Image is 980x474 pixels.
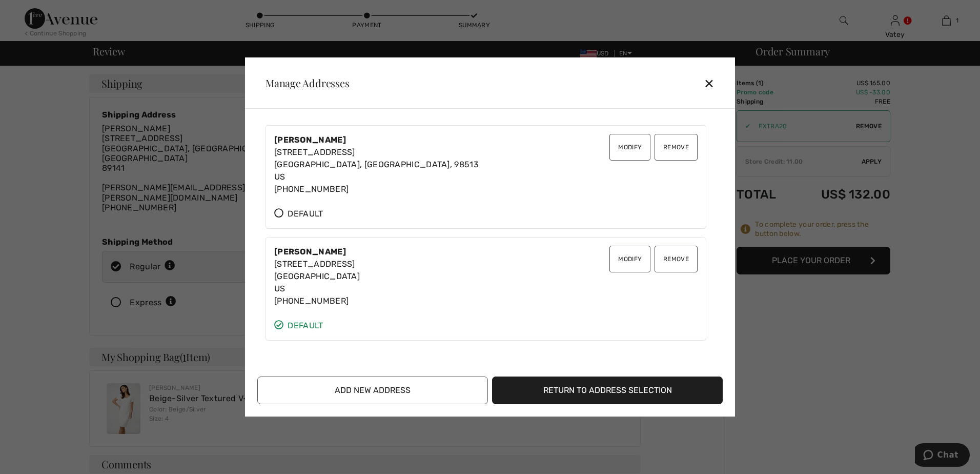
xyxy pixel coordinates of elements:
[274,134,479,195] div: [STREET_ADDRESS] [GEOGRAPHIC_DATA], [GEOGRAPHIC_DATA], 98513 US [PHONE_NUMBER]
[655,134,698,161] button: Remove
[274,247,346,256] strong: [PERSON_NAME]
[274,208,323,220] span: Default
[274,246,360,307] div: [STREET_ADDRESS] [GEOGRAPHIC_DATA] US [PHONE_NUMBER]
[274,135,346,145] strong: [PERSON_NAME]
[257,377,488,404] button: Add New Address
[23,7,44,16] span: Chat
[609,134,650,161] button: Modify
[274,320,323,332] span: Default
[257,78,349,88] div: Manage Addresses
[492,377,723,404] button: Return to Address Selection
[655,246,698,272] button: Remove
[704,72,723,94] div: ✕
[609,246,650,272] button: Modify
